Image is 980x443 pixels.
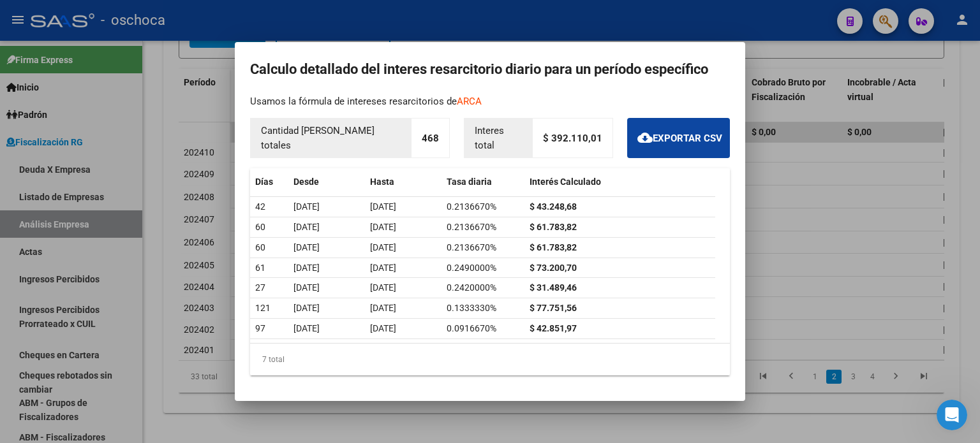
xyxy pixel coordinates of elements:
[530,303,577,313] strong: $ 77.751,56
[442,168,524,196] datatable-header-cell: Tasa diaria
[447,263,496,273] span: 0.2490000%
[250,94,730,109] p: Usamos la fórmula de intereses resarcitorios de
[250,57,730,82] h2: Calculo detallado del interes resarcitorio diario para un período específico
[937,400,967,430] iframe: Intercom live chat
[370,263,396,273] span: [DATE]
[251,119,412,157] p: Cantidad [PERSON_NAME] totales
[447,282,496,293] span: 0.2420000%
[293,263,320,273] span: [DATE]
[255,177,273,187] span: Días
[637,130,653,145] mat-icon: cloud_download
[447,323,496,333] span: 0.0916670%
[255,303,271,313] span: 121
[293,323,320,333] span: [DATE]
[447,242,496,252] span: 0.2136670%
[370,323,396,333] span: [DATE]
[447,177,492,187] span: Tasa diaria
[255,242,265,252] span: 60
[412,126,449,151] p: 468
[530,323,577,333] strong: $ 42.851,97
[255,323,265,333] span: 97
[293,303,320,313] span: [DATE]
[524,168,715,196] datatable-header-cell: Interés Calculado
[370,177,394,187] span: Hasta
[530,263,577,273] strong: $ 73.200,70
[370,242,396,252] span: [DATE]
[255,201,265,212] span: 42
[530,177,601,187] span: Interés Calculado
[370,303,396,313] span: [DATE]
[293,222,320,232] span: [DATE]
[447,303,496,313] span: 0.1333330%
[447,201,496,212] span: 0.2136670%
[530,201,577,212] strong: $ 43.248,68
[250,168,288,196] datatable-header-cell: Días
[365,168,442,196] datatable-header-cell: Hasta
[464,119,532,157] p: Interes total
[293,282,320,293] span: [DATE]
[255,263,265,273] span: 61
[447,222,496,232] span: 0.2136670%
[530,222,577,232] strong: $ 61.783,82
[370,222,396,232] span: [DATE]
[530,282,577,293] strong: $ 31.489,46
[255,222,265,232] span: 60
[293,201,320,212] span: [DATE]
[370,282,396,293] span: [DATE]
[543,133,602,144] strong: $ 392.110,01
[293,177,319,187] span: Desde
[288,168,365,196] datatable-header-cell: Desde
[370,201,396,212] span: [DATE]
[637,133,722,144] span: Exportar CSV
[293,242,320,252] span: [DATE]
[627,118,730,158] button: Exportar CSV
[457,96,482,107] a: ARCA
[255,282,265,293] span: 27
[250,344,730,375] div: 7 total
[530,242,577,252] strong: $ 61.783,82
